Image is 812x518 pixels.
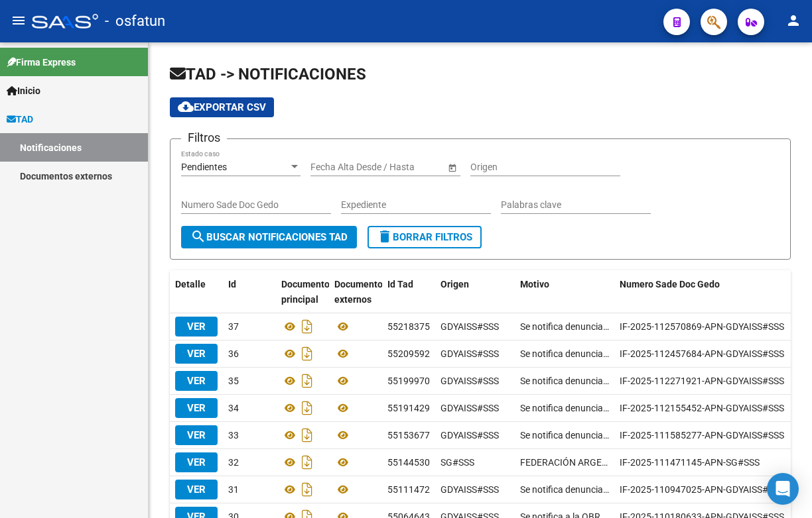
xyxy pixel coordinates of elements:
span: IF-2025-112570869-APN-GDYAISS#SSS [620,321,784,332]
span: Firma Express [7,55,76,70]
datatable-header-cell: Documentos externos [329,270,382,314]
span: - osfatun [105,7,165,36]
button: Exportar CSV [170,97,274,117]
span: VER [187,348,206,360]
datatable-header-cell: Id Tad [382,270,435,314]
span: 55153677 [387,430,430,440]
span: Buscar Notificaciones TAD [190,231,348,243]
span: Inicio [7,83,40,98]
span: 55144530 [387,457,430,468]
i: Descargar documento [299,425,316,446]
span: VER [187,402,206,414]
span: Origen [440,279,469,289]
input: Fecha inicio [310,162,359,173]
button: VER [175,344,218,364]
button: VER [175,452,218,472]
i: Descargar documento [299,370,316,391]
span: GDYAISS#SSS [440,403,499,413]
span: Se notifica denuncia realizada por el afiliado [PERSON_NAME] [PERSON_NAME] 27279689734 por motivo... [520,374,609,389]
span: TAD [7,112,33,127]
input: Fecha fin [370,162,435,173]
span: IF-2025-112457684-APN-GDYAISS#SSS [620,348,784,359]
button: VER [175,317,218,337]
span: GDYAISS#SSS [440,484,499,495]
span: VER [187,429,206,441]
span: Se notifica denuncia realizada por el afiliado CUIL 27-24517340-2 por motivo FALTA DE COBERTURA C... [520,401,609,416]
span: FEDERACIÓN ARGENTINA DEL TRABAJADOR DE LAS UNIVERSIDADES NACIONALES Tengo el agrado de dirigirme ... [520,455,609,470]
span: 33 [228,430,239,440]
span: VER [187,375,206,387]
span: 55111472 [387,484,430,495]
span: GDYAISS#SSS [440,321,499,332]
span: Documentos externos [334,279,387,305]
span: Se notifica denuncia realizada por el/la afiliado/a: MERCADO [PERSON_NAME], CUIL. 27162767025, po... [520,319,609,335]
i: Descargar documento [299,479,316,500]
span: Exportar CSV [178,101,266,113]
i: Descargar documento [299,316,316,337]
span: GDYAISS#SSS [440,376,499,386]
mat-icon: search [190,229,206,244]
button: VER [175,371,218,391]
button: Borrar Filtros [368,226,482,248]
button: VER [175,398,218,418]
span: VER [187,321,206,333]
mat-icon: cloud_download [178,99,194,115]
button: Buscar Notificaciones TAD [181,226,357,248]
i: Descargar documento [299,452,316,473]
span: VER [187,456,206,468]
span: Numero Sade Doc Gedo [620,279,720,289]
datatable-header-cell: Numero Sade Doc Gedo [614,270,800,314]
span: Se notifica denuncia realizada por el afiliado CUIL 27315882791 por motivo AFILIACION Y COBERTURA... [520,346,609,362]
i: Descargar documento [299,397,316,419]
button: VER [175,425,218,445]
span: Se notifica denuncia realizada por [PERSON_NAME] [PERSON_NAME] por Falta de cobertura / PMO. PLAZ... [520,428,609,443]
datatable-header-cell: Motivo [515,270,614,314]
span: Motivo [520,279,549,289]
span: Id Tad [387,279,413,289]
span: VER [187,484,206,495]
span: Documento principal [281,279,330,305]
mat-icon: delete [377,229,393,244]
span: SG#SSS [440,457,474,468]
span: 37 [228,321,239,332]
span: IF-2025-110947025-APN-GDYAISS#SSS [620,484,784,495]
mat-icon: menu [11,13,27,28]
span: IF-2025-111585277-APN-GDYAISS#SSS [620,430,784,440]
div: Open Intercom Messenger [767,473,799,505]
h3: Filtros [181,129,227,147]
span: 55199970 [387,376,430,386]
span: IF-2025-111471145-APN-SG#SSS [620,457,760,468]
span: GDYAISS#SSS [440,348,499,359]
span: Detalle [175,279,206,289]
span: GDYAISS#SSS [440,430,499,440]
span: 35 [228,376,239,386]
span: IF-2025-112155452-APN-GDYAISS#SSS [620,403,784,413]
span: 55209592 [387,348,430,359]
span: TAD -> NOTIFICACIONES [170,65,366,83]
button: VER [175,480,218,499]
span: 34 [228,403,239,413]
i: Descargar documento [299,343,316,364]
datatable-header-cell: Id [223,270,276,314]
datatable-header-cell: Detalle [170,270,223,314]
button: Open calendar [445,160,459,174]
span: Pendientes [181,162,227,172]
span: Se notifica denuncia realizada por el/la afiliado/a: [PERSON_NAME], CUIL: 20172170286, por negati... [520,482,609,497]
mat-icon: person [785,13,801,28]
span: IF-2025-112271921-APN-GDYAISS#SSS [620,376,784,386]
datatable-header-cell: Documento principal [276,270,329,314]
span: Id [228,279,236,289]
span: 32 [228,457,239,468]
span: 55218375 [387,321,430,332]
span: Borrar Filtros [377,231,472,243]
span: 36 [228,348,239,359]
datatable-header-cell: Origen [435,270,515,314]
span: 55191429 [387,403,430,413]
span: 31 [228,484,239,495]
